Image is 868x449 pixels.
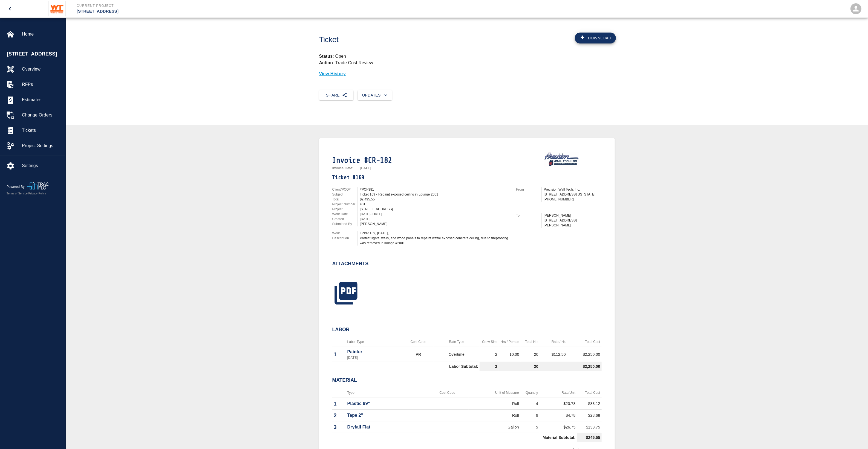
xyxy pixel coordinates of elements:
[22,81,61,88] span: RFPs
[334,411,345,419] p: 2
[332,192,357,197] p: Subject
[403,347,434,362] td: PR
[48,1,66,16] img: Whiting-Turner
[7,50,63,58] span: [STREET_ADDRESS]
[22,66,61,72] span: Overview
[334,350,345,358] p: 1
[360,197,510,202] div: $2,495.55
[480,337,499,347] th: Crew Size
[332,197,357,202] p: Total
[347,400,425,407] p: Plastic 99"
[347,424,425,430] p: Dryfall Flat
[469,388,520,398] th: Unit of Measure
[332,433,577,442] td: Material Subtotal:
[360,221,510,226] div: [PERSON_NAME]
[544,187,602,192] p: Precision Wall Tech, Inc.
[346,337,403,347] th: Labor Type
[332,327,602,333] h2: Labor
[360,212,510,217] div: [DATE]-[DATE]
[516,213,541,218] p: To
[540,388,577,398] th: Rate/Unit
[544,151,580,167] img: Precision Wall Tech, Inc.
[319,53,615,60] p: : Open
[469,398,520,409] td: Roll
[540,337,567,347] th: Rate / Hr.
[28,192,28,195] span: |
[319,54,333,59] strong: Status
[77,8,464,14] p: [STREET_ADDRESS]
[332,207,357,212] p: Project
[520,398,540,409] td: 4
[347,349,402,355] p: Painter
[544,192,602,197] p: [STREET_ADDRESS][US_STATE]
[319,60,333,65] strong: Action
[544,197,602,202] p: [PHONE_NUMBER]
[577,388,602,398] th: Total Cost
[3,2,16,15] button: open drawer
[360,187,510,192] div: #PCI-381
[334,400,345,408] p: 1
[499,362,540,371] td: 20
[332,377,602,383] h2: Material
[577,421,602,433] td: $133.75
[360,202,510,207] div: #01
[499,337,521,347] th: Hrs / Person
[332,217,357,221] p: Created
[360,217,510,221] div: [DATE]
[332,212,357,217] p: Work Date
[358,90,392,100] button: Updates
[434,347,479,362] td: Overtime
[403,337,434,347] th: Cost Code
[480,362,499,371] td: 2
[521,337,540,347] th: Total Hrs
[499,347,521,362] td: 10.00
[319,35,490,44] h1: Ticket
[332,156,510,165] h1: Invoice #CR-182
[334,423,345,431] p: 3
[426,388,469,398] th: Cost Code
[577,398,602,409] td: $83.12
[540,347,567,362] td: $112.50
[7,192,28,195] a: Terms of Service
[22,97,61,103] span: Estimates
[332,166,358,170] p: Invoice Date:
[520,388,540,398] th: Quantity
[577,409,602,421] td: $28.68
[77,3,464,8] p: Current Project
[540,421,577,433] td: $26.75
[540,398,577,409] td: $20.78
[540,409,577,421] td: $4.78
[480,347,499,362] td: 2
[22,31,61,37] span: Home
[567,337,602,347] th: Total Cost
[360,166,371,170] p: [DATE]
[332,221,357,226] p: Submitted By
[577,433,602,442] td: $245.55
[575,33,616,43] button: Download
[319,71,615,77] p: View History
[521,347,540,362] td: 20
[22,127,61,134] span: Tickets
[841,423,868,449] iframe: Chat Widget
[319,90,353,100] button: Share
[544,213,602,218] p: [PERSON_NAME]
[332,202,357,207] p: Project Number
[520,421,540,433] td: 5
[347,355,402,360] p: [DATE]
[22,112,61,118] span: Change Orders
[360,192,510,197] div: Ticket 169 - Repaint exposed ceiling in Lounge 2001
[22,162,61,169] span: Settings
[567,347,602,362] td: $2,250.00
[360,231,510,246] div: Ticket 169, [DATE], Protect lights, walls, and wood panels to repaint waffle exposed concrete cei...
[469,421,520,433] td: Gallon
[332,362,480,371] td: Labor Subtotal:
[332,261,369,267] h2: Attachments
[22,142,61,149] span: Project Settings
[516,187,541,192] p: From
[332,231,357,241] p: Work Description
[346,388,426,398] th: Type
[319,60,373,65] p: : Trade Cost Review
[540,362,602,371] td: $2,250.00
[347,412,425,419] p: Tape 2"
